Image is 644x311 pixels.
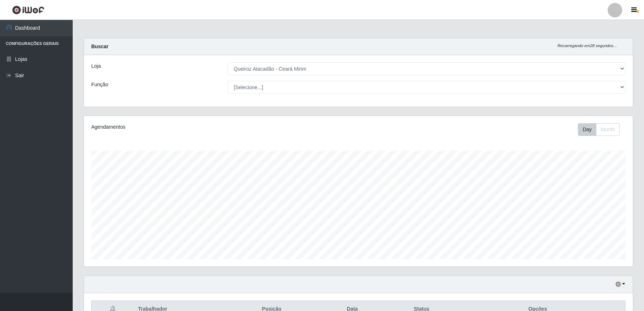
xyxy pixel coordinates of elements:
[91,43,108,49] strong: Buscar
[12,5,44,14] img: CoreUI Logo
[596,123,620,136] button: Month
[558,43,617,48] i: Recarregando em 28 segundos...
[91,123,307,131] div: Agendamentos
[91,81,108,88] label: Função
[578,123,596,136] button: Day
[578,123,620,136] div: First group
[578,123,625,136] div: Toolbar with button groups
[91,62,101,70] label: Loja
